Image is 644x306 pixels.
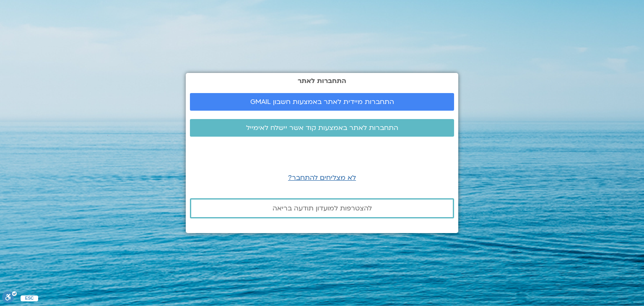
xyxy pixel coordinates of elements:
[246,124,398,132] span: התחברות לאתר באמצעות קוד אשר יישלח לאימייל
[288,173,356,182] a: לא מצליחים להתחבר?
[190,93,454,111] a: התחברות מיידית לאתר באמצעות חשבון GMAIL
[190,198,454,218] a: להצטרפות למועדון תודעה בריאה
[190,119,454,137] a: התחברות לאתר באמצעות קוד אשר יישלח לאימייל
[190,77,454,85] h2: התחברות לאתר
[273,205,372,212] span: להצטרפות למועדון תודעה בריאה
[250,98,394,106] span: התחברות מיידית לאתר באמצעות חשבון GMAIL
